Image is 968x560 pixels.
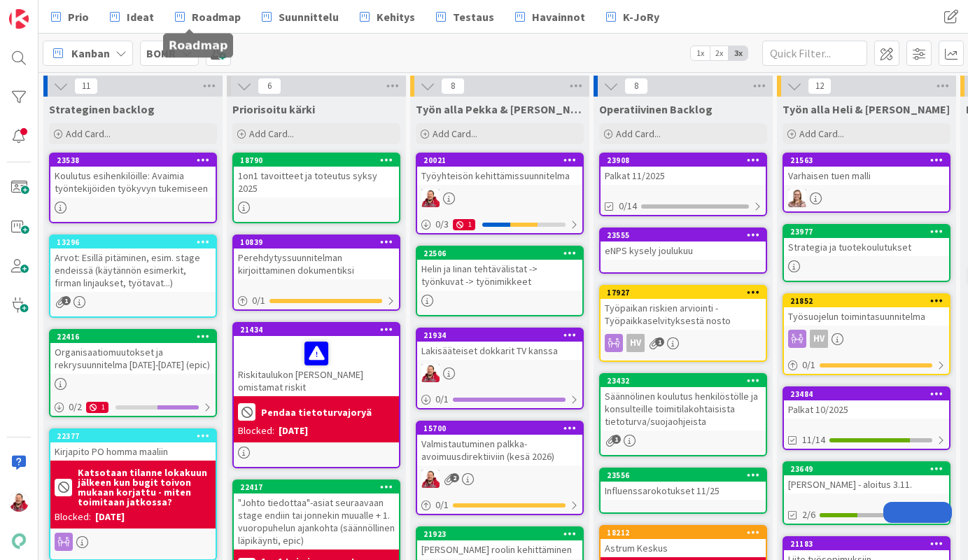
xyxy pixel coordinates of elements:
[624,78,648,94] span: 8
[417,154,582,185] div: 20021Työyhteisön kehittämissuunnitelma
[417,422,582,435] div: 15700
[784,538,949,550] div: 21183
[601,229,766,241] div: 23555
[784,238,949,256] div: Strategia ja tuotekoulutukset
[234,323,399,396] div: 21434Riskitaulukon [PERSON_NAME] omistamat riskit
[433,127,477,140] span: Add Card...
[238,423,274,438] div: Blocked:
[626,334,645,352] div: HV
[784,225,949,256] div: 23977Strategia ja tuotekoulutukset
[417,329,582,342] div: 21934
[417,496,582,514] div: 0/1
[784,388,949,419] div: 23484Palkat 10/2025
[601,154,766,185] div: 23908Palkat 11/2025
[655,337,664,346] span: 1
[423,423,582,433] div: 15700
[729,46,748,60] span: 3x
[784,388,949,400] div: 23484
[599,102,713,116] span: Operatiivinen Backlog
[234,236,399,279] div: 10839Perehdytyssuunnitelman kirjoittaminen dokumentiksi
[169,39,227,52] h5: Roadmap
[234,292,399,309] div: 0/1
[601,286,766,299] div: 17927
[57,431,216,441] div: 22377
[453,219,475,230] div: 1
[57,332,216,342] div: 22416
[784,330,949,348] div: HV
[428,4,503,29] a: Testaus
[601,241,766,260] div: eNPS kysely joulukuu
[416,102,584,116] span: Työn alla Pekka & Juhani
[532,8,585,25] span: Havainnot
[790,155,949,165] div: 21563
[453,8,494,25] span: Testaus
[50,430,216,442] div: 22377
[50,154,216,197] div: 23538Koulutus esihenkilöille: Avaimia työntekijöiden työkyvyn tukemiseen
[71,45,110,62] span: Kanban
[417,154,582,167] div: 20021
[351,4,423,29] a: Kehitys
[377,8,415,25] span: Kehitys
[784,463,949,493] div: 23649[PERSON_NAME] - aloitus 3.11.
[784,154,949,185] div: 21563Varhaisen tuen malli
[417,470,582,488] div: JS
[86,402,108,413] div: 1
[50,430,216,461] div: 22377Kirjapito PO homma maaliin
[784,154,949,167] div: 21563
[601,526,766,539] div: 18212
[167,4,249,29] a: Roadmap
[802,433,825,447] span: 11/14
[50,248,216,292] div: Arvot: Esillä pitäminen, esim. stage endeissä (käytännön esimerkit, firman linjaukset, työtavat...)
[234,481,399,493] div: 22417
[802,358,815,372] span: 0 / 1
[601,469,766,500] div: 23556Influenssarokotukset 11/25
[423,155,582,165] div: 20021
[234,336,399,396] div: Riskitaulukon [PERSON_NAME] omistamat riskit
[240,482,399,492] div: 22417
[601,299,766,330] div: Työpaikan riskien arviointi - Työpaikkaselvityksestä nosto
[50,398,216,416] div: 0/21
[50,236,216,248] div: 13296
[619,199,637,213] span: 0/14
[9,9,29,29] img: Visit kanbanzone.com
[417,189,582,207] div: JS
[607,288,766,297] div: 17927
[50,343,216,374] div: Organisaatiomuutokset ja rekrysuunnitelma [DATE]-[DATE] (epic)
[417,422,582,465] div: 15700Valmistautuminen palkka-avoimuusdirektiiviin (kesä 2026)
[417,391,582,408] div: 0/1
[146,46,176,60] b: BOHR
[810,330,828,348] div: HV
[234,154,399,197] div: 187901on1 tavoitteet ja toteutus syksy 2025
[450,473,459,482] span: 2
[249,127,294,140] span: Add Card...
[62,296,71,305] span: 1
[234,493,399,549] div: "Johto tiedottaa"-asiat seuraavaan stage endiin tai jonnekin muualle + 1. vuoropuhelun ajankohta ...
[417,342,582,360] div: Lakisääteiset dokkarit TV kanssa
[612,435,621,444] span: 1
[784,475,949,493] div: [PERSON_NAME] - aloitus 3.11.
[601,539,766,557] div: Astrum Keskus
[417,435,582,465] div: Valmistautuminen palkka-avoimuusdirektiiviin (kesä 2026)
[435,498,449,512] span: 0 / 1
[601,526,766,557] div: 18212Astrum Keskus
[279,8,339,25] span: Suunnittelu
[9,492,29,512] img: JS
[240,155,399,165] div: 18790
[423,248,582,258] div: 22506
[784,295,949,325] div: 21852Työsuojelun toimintasuunnitelma
[279,423,308,438] div: [DATE]
[50,154,216,167] div: 23538
[417,247,582,260] div: 22506
[783,102,950,116] span: Työn alla Heli & Iina
[607,376,766,386] div: 23432
[790,227,949,237] div: 23977
[607,230,766,240] div: 23555
[57,237,216,247] div: 13296
[784,356,949,374] div: 0/1
[784,167,949,185] div: Varhaisen tuen malli
[423,330,582,340] div: 21934
[601,482,766,500] div: Influenssarokotukset 11/25
[601,374,766,430] div: 23432Säännölinen koulutus henkilöstölle ja konsulteille toimitilakohtaisista tietoturva/suojaohje...
[790,539,949,549] div: 21183
[601,374,766,387] div: 23432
